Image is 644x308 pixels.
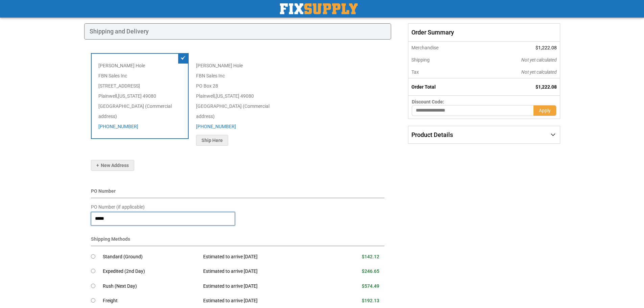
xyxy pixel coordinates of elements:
[411,57,430,63] span: Shipping
[103,279,198,294] td: Rush (Next Day)
[196,135,228,146] button: Ship Here
[198,264,329,279] td: Estimated to arrive [DATE]
[189,53,287,153] div: [PERSON_NAME] Hole FBN Sales Inc PO Box 28 Plainwell , 49080 [GEOGRAPHIC_DATA] (Commercial address)
[412,99,444,104] span: Discount Code:
[521,69,557,75] span: Not yet calculated
[533,105,556,116] button: Apply
[216,93,239,99] span: [US_STATE]
[408,23,560,42] span: Order Summary
[408,42,476,54] th: Merchandise
[411,84,436,90] strong: Order Total
[103,264,198,279] td: Expedited (2nd Day)
[196,124,236,129] a: [PHONE_NUMBER]
[198,279,329,294] td: Estimated to arrive [DATE]
[539,108,551,113] span: Apply
[362,254,379,259] span: $142.12
[362,298,379,303] span: $192.13
[91,236,385,246] div: Shipping Methods
[362,283,379,289] span: $574.49
[408,66,476,78] th: Tax
[280,3,358,14] img: Fix Industrial Supply
[98,124,138,129] a: [PHONE_NUMBER]
[362,268,379,274] span: $246.65
[91,204,145,210] span: PO Number (if applicable)
[198,250,329,264] td: Estimated to arrive [DATE]
[118,93,142,99] span: [US_STATE]
[91,188,385,198] div: PO Number
[84,23,391,40] div: Shipping and Delivery
[411,131,453,138] span: Product Details
[96,163,129,168] span: New Address
[201,138,223,143] span: Ship Here
[535,84,557,90] span: $1,222.08
[91,160,134,171] button: New Address
[91,53,189,139] div: [PERSON_NAME] Hole FBN Sales Inc [STREET_ADDRESS] Plainwell , 49080 [GEOGRAPHIC_DATA] (Commercial...
[280,3,358,14] a: store logo
[521,57,557,63] span: Not yet calculated
[535,45,557,50] span: $1,222.08
[103,250,198,264] td: Standard (Ground)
